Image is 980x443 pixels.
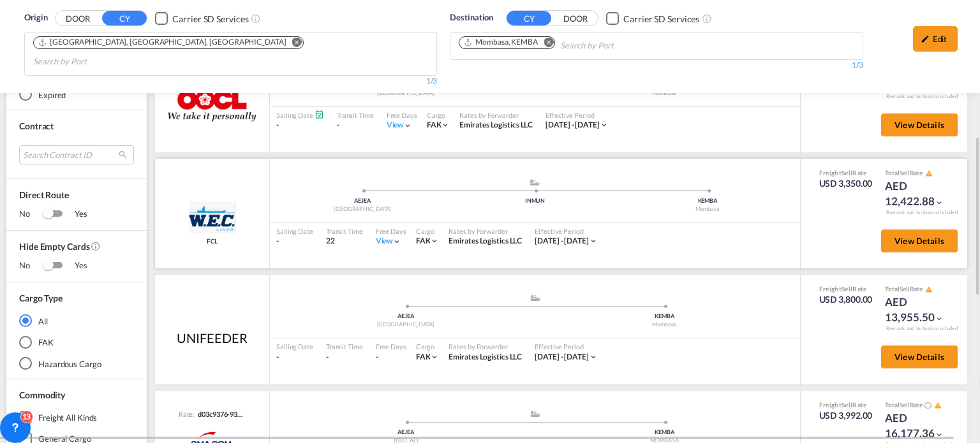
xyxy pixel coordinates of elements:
[935,198,944,207] md-icon: icon-chevron-down
[24,76,437,87] div: 1/3
[535,37,554,50] button: Remove
[172,13,248,25] div: Carrier SD Services
[416,236,431,245] span: FAK
[923,401,932,410] button: Spot Rates are dynamic & can fluctuate with time
[430,352,439,361] md-icon: icon-chevron-down
[546,120,600,129] span: [DATE] - [DATE]
[276,236,313,247] div: -
[589,236,598,245] md-icon: icon-chevron-down
[463,37,540,48] div: Press delete to remove this chip.
[56,11,100,26] button: DOOR
[251,13,261,24] md-icon: Unchecked: Search for CY (Container Yard) services for all selected carriers.Checked : Search for...
[924,285,933,294] button: icon-alert
[553,11,598,26] button: DOOR
[934,402,942,409] md-icon: icon-alert
[416,342,440,351] div: Cargo
[91,241,101,251] md-icon: Activate this filter to exclude rate cards without rates.
[885,400,949,410] div: Total Rate
[606,11,699,25] md-checkbox: Checkbox No Ink
[819,177,873,190] div: USD 3,350.00
[276,110,324,120] div: Sailing Date
[702,13,712,24] md-icon: Unchecked: Search for CY (Container Yard) services for all selected carriers.Checked : Search for...
[31,33,430,72] md-chips-wrap: Chips container. Use arrow keys to select chips.
[19,189,134,208] span: Direct Route
[535,89,794,98] div: Mombasa
[881,345,958,368] button: View Details
[457,33,687,56] md-chips-wrap: Chips container. Use arrow keys to select chips.
[621,205,794,214] div: Mombasa
[155,11,248,25] md-checkbox: Checkbox No Ink
[895,236,944,246] span: View Details
[459,120,533,131] div: Emirates Logistics LLC
[19,259,43,272] span: No
[933,401,942,410] button: icon-alert
[326,226,363,236] div: Transit Time
[430,236,439,245] md-icon: icon-chevron-down
[449,236,522,245] span: Emirates Logistics LLC
[276,428,535,437] div: AEJEA
[449,352,522,361] span: Emirates Logistics LLC
[900,169,910,177] span: Sell
[885,284,949,294] div: Total Rate
[900,285,910,293] span: Sell
[463,37,538,48] div: Mombasa, KEMBA
[819,409,873,422] div: USD 3,992.00
[276,89,535,98] div: [GEOGRAPHIC_DATA]
[276,226,313,236] div: Sailing Date
[179,409,195,419] span: Rate:
[403,121,412,130] md-icon: icon-chevron-down
[535,226,598,236] div: Effective Period
[449,197,621,205] div: INMUN
[459,110,533,120] div: Rates by Forwarder
[315,110,324,119] md-icon: Schedules Available
[623,13,699,25] div: Carrier SD Services
[924,169,933,178] button: icon-alert
[376,236,402,247] div: Viewicon-chevron-down
[560,36,681,56] input: Search by Port
[416,352,431,361] span: FAK
[528,294,543,301] md-icon: assets/icons/custom/ship-fill.svg
[819,293,873,306] div: USD 3,800.00
[19,292,63,305] div: Cargo Type
[881,229,958,252] button: View Details
[189,201,235,233] img: WEC Lines
[337,120,374,131] div: -
[589,352,598,361] md-icon: icon-chevron-down
[507,11,551,25] button: CY
[38,412,97,423] div: freight all kinds
[387,120,413,131] div: Viewicon-chevron-down
[19,314,134,327] md-radio-button: All
[276,205,449,214] div: [GEOGRAPHIC_DATA]
[449,236,522,247] div: Emirates Logistics LLC
[102,11,147,25] button: CY
[450,11,493,24] span: Destination
[19,89,134,101] md-radio-button: Expired
[885,178,949,209] div: AED 12,422.88
[546,110,609,120] div: Effective Period
[62,208,87,221] span: Yes
[913,26,958,52] div: icon-pencilEdit
[276,120,324,131] div: -
[19,358,134,370] md-radio-button: Hazardous Cargo
[449,342,522,351] div: Rates by Forwarder
[877,93,967,100] div: Remark and Inclusion included
[885,410,949,441] div: AED 16,177.36
[449,226,522,236] div: Rates by Forwarder
[885,294,949,325] div: AED 13,955.50
[376,226,406,236] div: Free Days
[284,37,303,50] button: Remove
[535,312,794,321] div: KEMBA
[895,120,944,130] span: View Details
[921,34,930,43] md-icon: icon-pencil
[276,321,535,329] div: [GEOGRAPHIC_DATA]
[33,52,154,72] input: Search by Port
[925,286,933,293] md-icon: icon-alert
[535,321,794,329] div: Mombasa
[19,336,134,349] md-radio-button: FAK
[535,352,589,361] span: [DATE] - [DATE]
[276,312,535,321] div: AEJEA
[207,236,218,245] span: FCL
[177,329,247,347] div: UNIFEEDER
[38,37,286,48] div: Port of Jebel Ali, Jebel Ali, AEJEA
[527,179,542,185] md-icon: assets/icons/custom/ship-fill.svg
